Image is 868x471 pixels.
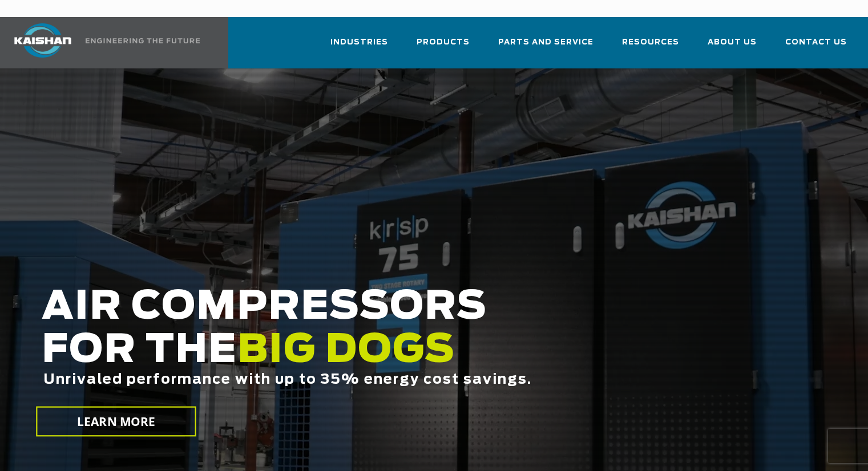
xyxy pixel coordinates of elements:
[42,286,693,423] h2: AIR COMPRESSORS FOR THE
[498,27,594,66] a: Parts and Service
[785,27,847,66] a: Contact Us
[417,27,470,66] a: Products
[36,407,196,437] a: LEARN MORE
[86,38,200,43] img: Engineering the future
[43,373,532,387] span: Unrivaled performance with up to 35% energy cost savings.
[498,36,594,49] span: Parts and Service
[708,27,757,66] a: About Us
[77,413,156,430] span: LEARN MORE
[622,27,679,66] a: Resources
[330,36,388,49] span: Industries
[708,36,757,49] span: About Us
[785,36,847,49] span: Contact Us
[237,331,455,370] span: BIG DOGS
[417,36,470,49] span: Products
[622,36,679,49] span: Resources
[330,27,388,66] a: Industries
